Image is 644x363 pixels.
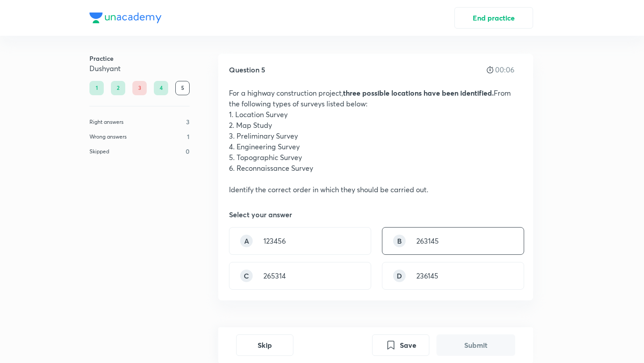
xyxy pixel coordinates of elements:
[263,270,286,281] p: 265314
[187,132,190,141] p: 1
[89,118,123,126] p: Right answers
[372,334,429,356] button: Save
[186,147,190,156] p: 0
[343,88,494,97] strong: three possible locations have been identified.
[229,184,522,195] p: Identify the correct order in which they should be carried out.
[89,54,190,63] h6: Practice
[229,141,522,152] p: 4. Engineering Survey
[229,209,292,220] h5: Select your answer
[89,13,161,23] img: Company Logo
[416,236,439,246] p: 263145
[263,236,286,246] p: 123456
[236,334,293,356] button: Skip
[240,235,253,247] div: A
[229,163,522,173] p: 6. Reconnaissance Survey
[154,81,168,95] div: 4
[89,133,127,141] p: Wrong answers
[416,270,438,281] p: 236145
[436,334,515,356] button: Submit
[186,117,190,127] p: 3
[240,270,253,282] div: C
[393,270,406,282] div: D
[393,235,406,247] div: B
[89,148,109,156] p: Skipped
[132,81,147,95] div: 3
[229,64,265,75] h5: Question 5
[487,66,522,74] div: 00:06
[487,66,493,73] img: stopwatch icon
[229,131,522,141] p: 3. Preliminary Survey
[229,120,522,131] p: 2. Map Study
[229,88,522,109] p: For a highway construction project, From the following types of surveys listed below:
[454,7,533,29] button: End practice
[111,81,125,95] div: 2
[175,81,190,95] div: 5
[229,152,522,163] p: 5. Topographic Survey
[229,109,522,120] p: 1. Location Survey
[89,63,190,74] h5: Dushyant
[89,81,104,95] div: 1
